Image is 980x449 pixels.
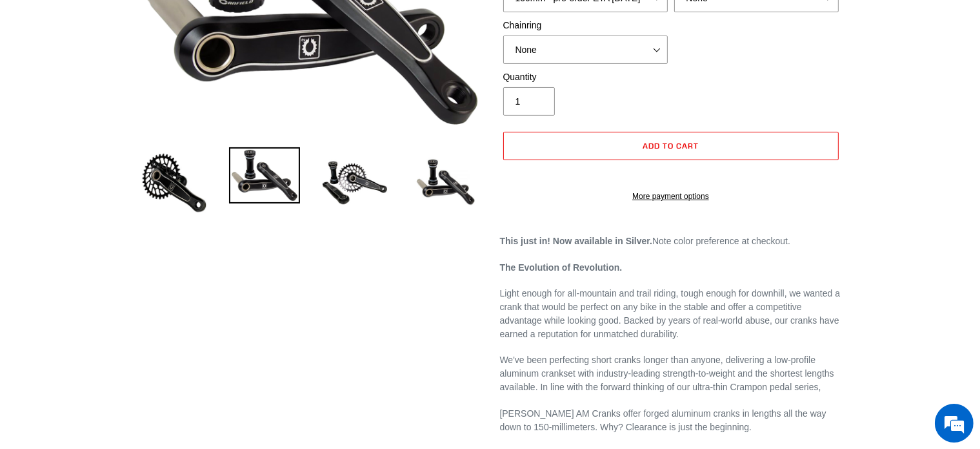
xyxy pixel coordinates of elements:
strong: This just in! Now available in Silver. [500,236,653,246]
strong: The Evolution of Revolution. [500,262,623,273]
img: Load image into Gallery viewer, Canfield Bikes AM Cranks [319,147,390,218]
img: Load image into Gallery viewer, Canfield Bikes AM Cranks [139,147,210,218]
img: Load image into Gallery viewer, Canfield Cranks [229,147,300,204]
label: Chainring [503,19,668,32]
button: Add to cart [503,132,839,160]
p: Note color preference at checkout. [500,235,842,248]
p: We've been perfecting short cranks longer than anyone, delivering a low-profile aluminum crankset... [500,353,842,394]
label: Quantity [503,70,668,84]
span: Add to cart [643,141,699,151]
p: Light enough for all-mountain and trail riding, tough enough for downhill, we wanted a crank that... [500,287,842,341]
a: More payment options [503,191,839,202]
img: Load image into Gallery viewer, CANFIELD-AM_DH-CRANKS [410,147,481,218]
p: [PERSON_NAME] AM Cranks offer forged aluminum cranks in lengths all the way down to 150-millimete... [500,407,842,434]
